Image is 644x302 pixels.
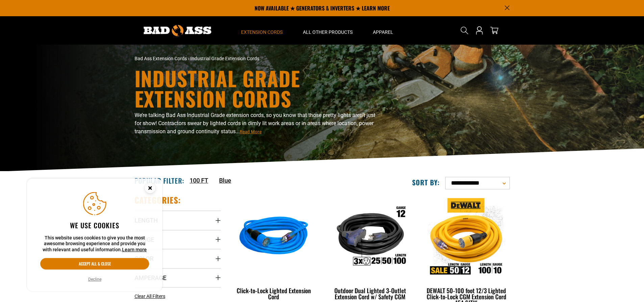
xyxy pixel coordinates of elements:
summary: All Other Products [293,16,363,45]
img: DEWALT 50-100 foot 12/3 Lighted Click-to-Lock CGM Extension Cord 15A SJTW [424,198,509,276]
aside: Cookie Consent [27,179,162,292]
summary: Apparel [363,16,403,45]
h2: We use cookies [40,221,149,230]
button: Decline [86,276,103,283]
p: We’re talking Bad Ass Industrial Grade extension cords, so you know that those pretty lights aren... [135,111,381,136]
span: All Other Products [303,29,353,35]
button: Accept all & close [40,258,149,270]
summary: Color [135,249,221,268]
summary: Extension Cords [231,16,293,45]
nav: breadcrumbs [135,55,381,62]
summary: Length [135,211,221,230]
span: Read More [240,129,262,134]
summary: Search [459,25,470,36]
p: This website uses cookies to give you the most awesome browsing experience and provide you with r... [40,235,149,253]
span: Apparel [373,29,393,35]
label: Sort by: [412,178,440,187]
a: Learn more [122,247,147,252]
a: 100 FT [190,176,208,185]
a: Blue [219,176,231,185]
div: Click-to-Lock Lighted Extension Cord [231,287,317,300]
h1: Industrial Grade Extension Cords [135,68,381,109]
span: Clear All Filters [135,294,165,299]
a: Clear All Filters [135,293,168,300]
summary: Amperage [135,268,221,287]
a: Bad Ass Extension Cords [135,56,187,61]
img: Outdoor Dual Lighted 3-Outlet Extension Cord w/ Safety CGM [328,198,413,276]
span: › [188,56,189,61]
img: blue [231,198,316,276]
summary: Gauge [135,230,221,249]
h2: Popular Filter: [135,176,184,185]
span: Industrial Grade Extension Cords [190,56,259,61]
div: Outdoor Dual Lighted 3-Outlet Extension Cord w/ Safety CGM [327,287,413,300]
img: Bad Ass Extension Cords [144,25,211,36]
span: Extension Cords [241,29,283,35]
